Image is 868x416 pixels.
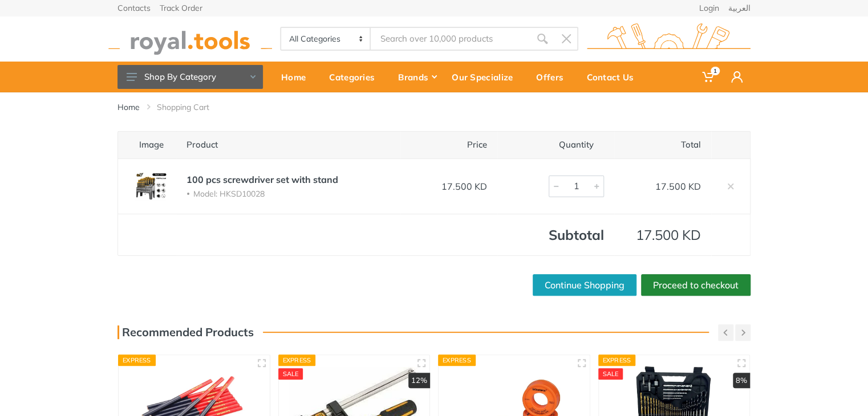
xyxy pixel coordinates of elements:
th: Price [400,131,497,158]
img: royal.tools Logo [587,23,751,55]
div: Home [273,65,321,89]
div: 12% [408,373,430,389]
a: Continue Shopping [533,274,636,296]
a: العربية [728,4,751,12]
div: 8% [733,373,750,389]
a: Proceed to checkout [641,274,751,296]
a: 1 [694,62,723,92]
nav: breadcrumb [117,101,751,113]
div: 17.500 KD [411,180,487,193]
a: Contact Us [579,62,649,92]
a: Our Specialize [444,62,528,92]
th: Product [176,131,400,158]
th: Image [117,131,176,158]
th: Total [614,131,711,158]
div: Categories [321,65,390,89]
input: Site search [371,27,530,51]
th: Quantity [497,131,614,158]
li: Model: HKSD10028 [186,189,390,199]
a: Contacts [117,4,151,12]
a: Categories [321,62,390,92]
a: Home [273,62,321,92]
td: 17.500 KD [614,158,711,214]
div: Offers [528,65,579,89]
div: Express [278,354,316,366]
button: Shop By Category [117,65,263,89]
div: Brands [390,65,444,89]
span: 1 [711,67,720,75]
div: Our Specialize [444,65,528,89]
div: Express [598,354,636,366]
a: Login [699,4,719,12]
img: royal.tools Logo [108,23,272,55]
h3: Recommended Products [117,325,254,339]
div: Express [438,354,476,366]
select: Category [281,28,371,50]
a: 100 pcs screwdriver set with stand [186,174,338,185]
li: Shopping Cart [157,101,226,113]
td: 17.500 KD [614,214,711,256]
a: Home [117,101,140,113]
th: Subtotal [497,214,614,256]
div: SALE [278,368,303,380]
div: SALE [598,368,623,380]
div: Express [118,354,156,366]
div: Contact Us [579,65,649,89]
a: Track Order [160,4,202,12]
a: Offers [528,62,579,92]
